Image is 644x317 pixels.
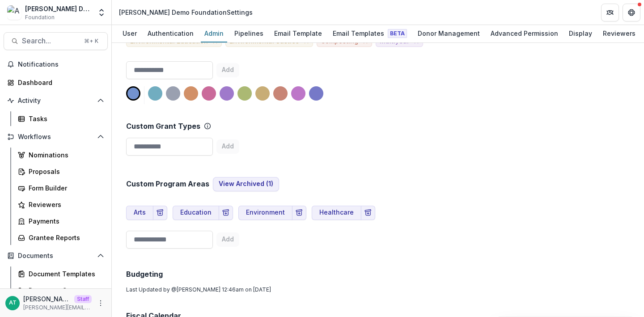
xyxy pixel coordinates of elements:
span: Beta [388,29,407,38]
span: Notifications [18,61,104,68]
h2: Custom Grant Types [126,122,200,131]
a: User [119,25,140,42]
a: Donor Management [414,25,483,42]
a: Pipelines [231,25,267,42]
a: Proposals [14,164,108,179]
div: Document Center [29,286,101,295]
div: Grantee Reports [29,233,101,242]
p: Last Updated by @ [PERSON_NAME] 12:46am on [DATE] [126,286,630,294]
div: Form Builder [29,183,101,193]
div: ⌘ + K [82,36,100,46]
button: Arts [126,206,153,220]
button: Open Workflows [4,130,108,144]
div: Pipelines [231,27,267,40]
img: Anna Demo Foundation [7,5,21,20]
button: Notifications [4,57,108,72]
button: Environment [238,206,292,220]
button: Add [216,232,239,247]
a: Email Template [271,25,326,42]
button: Open Documents [4,249,108,263]
a: Display [565,25,596,42]
p: Staff [74,295,92,303]
span: Activity [18,97,93,105]
div: Nominations [29,150,101,160]
div: Authentication [144,27,197,40]
p: [PERSON_NAME] [23,294,71,304]
button: Education [173,206,219,220]
div: [PERSON_NAME] Demo Foundation Settings [119,8,253,17]
a: Dashboard [4,75,108,90]
a: Payments [14,214,108,228]
div: Payments [29,216,101,226]
div: Donor Management [414,27,483,40]
h2: Custom Program Areas [126,180,209,188]
div: Tasks [29,114,101,123]
button: Archive Program Area [153,206,167,220]
a: Advanced Permission [487,25,562,42]
button: Search... [4,32,108,50]
span: Search... [22,37,79,45]
span: Foundation [25,13,55,21]
div: Reviewers [29,200,101,209]
button: Archive Program Area [361,206,375,220]
div: [PERSON_NAME] Demo Foundation [25,4,92,13]
button: Partners [601,4,619,21]
button: View Archived (1) [213,177,279,191]
button: Healthcare [312,206,361,220]
p: [PERSON_NAME][EMAIL_ADDRESS][DOMAIN_NAME] [23,304,92,312]
div: User [119,27,140,40]
a: Admin [201,25,227,42]
button: Archive Program Area [292,206,306,220]
a: Email Templates Beta [329,25,411,42]
div: Proposals [29,167,101,176]
h2: Budgeting [126,270,630,279]
a: Authentication [144,25,197,42]
button: Archive Program Area [219,206,233,220]
div: Admin [201,27,227,40]
button: Open entity switcher [95,4,108,21]
div: Dashboard [18,78,101,87]
a: Document Templates [14,266,108,281]
span: Workflows [18,133,93,141]
button: More [95,298,106,309]
a: Tasks [14,111,108,126]
div: Display [565,27,596,40]
div: Advanced Permission [487,27,562,40]
a: Nominations [14,148,108,162]
button: Get Help [623,4,640,21]
span: Documents [18,252,93,260]
div: Anna Test [9,300,17,306]
div: Email Template [271,27,326,40]
a: Document Center [14,283,108,298]
a: Reviewers [14,197,108,212]
div: Document Templates [29,269,101,279]
a: Grantee Reports [14,230,108,245]
a: Form Builder [14,181,108,195]
a: Reviewers [599,25,639,42]
button: Open Activity [4,93,108,108]
button: Add [216,63,239,77]
div: Email Templates [329,27,411,40]
nav: breadcrumb [115,6,256,19]
button: Add [216,139,239,154]
div: Reviewers [599,27,639,40]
